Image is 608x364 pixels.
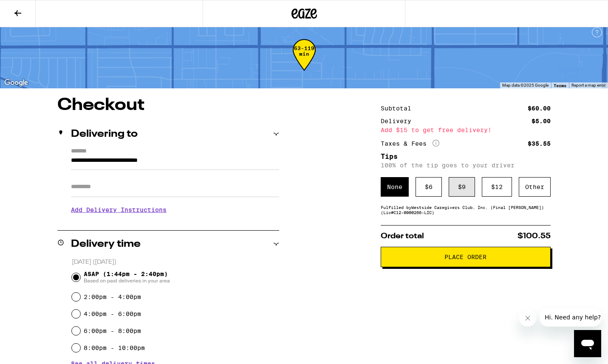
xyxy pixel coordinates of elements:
label: 6:00pm - 8:00pm [84,327,141,334]
div: Fulfilled by Westside Caregivers Club, Inc. (Final [PERSON_NAME]) (Lic# C12-0000266-LIC ) [381,205,551,215]
span: Map data ©2025 Google [502,83,549,87]
div: $60.00 [528,105,551,111]
button: Place Order [381,247,551,267]
label: 2:00pm - 4:00pm [84,293,141,300]
div: Subtotal [381,105,417,111]
div: None [381,177,409,197]
div: Other [519,177,551,197]
label: 8:00pm - 10:00pm [84,344,145,351]
p: [DATE] ([DATE]) [72,258,280,266]
img: Google [2,77,30,88]
div: Taxes & Fees [381,140,439,147]
span: ASAP (1:44pm - 2:40pm) [84,271,170,284]
div: 63-119 min [293,45,316,77]
span: Place Order [444,254,486,260]
h5: Tips [381,153,551,160]
span: $100.55 [518,232,551,240]
div: $ 6 [416,177,442,197]
div: Add $15 to get free delivery! [381,127,551,133]
h1: Checkout [57,97,279,114]
div: $ 9 [449,177,475,197]
h3: Add Delivery Instructions [71,200,279,220]
span: Order total [381,232,424,240]
iframe: Close message [519,310,536,327]
span: Based on past deliveries in your area [84,277,170,284]
div: $35.55 [528,141,551,147]
iframe: Message from company [540,308,601,327]
div: $ 12 [482,177,512,197]
a: Terms [554,83,566,88]
iframe: Button to launch messaging window [574,330,601,357]
h2: Delivering to [71,129,138,139]
p: 100% of the tip goes to your driver [381,162,551,169]
h2: Delivery time [71,239,141,249]
a: Open this area in Google Maps (opens a new window) [2,77,30,88]
p: We'll contact you at [PHONE_NUMBER] when we arrive [71,220,279,226]
div: $5.00 [532,118,551,124]
div: Delivery [381,118,417,124]
label: 4:00pm - 6:00pm [84,310,141,317]
a: Report a map error [571,83,605,87]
